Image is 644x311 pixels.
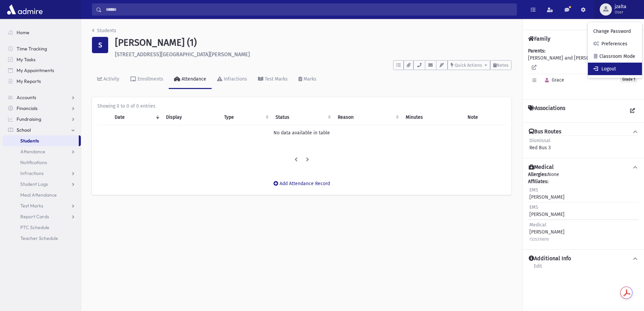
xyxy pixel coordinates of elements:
[528,179,548,184] b: Affiliates:
[448,60,490,70] button: Quick Actions
[334,110,402,125] th: Reason: activate to sort column ascending
[588,50,642,63] a: Classroom Mode
[20,149,45,155] span: Attendance
[528,48,545,54] b: Parents:
[222,76,247,82] div: Infractions
[542,77,564,83] span: Grace
[626,105,639,117] a: View all Associations
[3,168,81,179] a: Infractions
[529,128,561,135] h4: Bus Routes
[529,137,551,151] div: Red Bus 3
[3,76,81,87] a: My Reports
[17,29,29,36] span: Home
[3,65,81,76] a: My Appointments
[529,222,546,228] span: Medical
[528,47,639,94] div: [PERSON_NAME] and [PERSON_NAME]
[20,181,48,187] span: Student Logs
[620,76,637,83] span: Grade 1
[220,110,272,125] th: Type: activate to sort column ascending
[529,204,538,210] span: EMS
[136,76,163,82] div: Enrollments
[529,237,549,242] small: 7325310010
[169,70,212,89] a: Attendance
[490,60,511,70] button: Notes
[17,78,41,84] span: My Reports
[102,76,119,82] div: Activity
[528,36,550,42] h4: Family
[529,204,565,218] div: [PERSON_NAME]
[3,157,81,168] a: Notifications
[3,54,81,65] a: My Tasks
[92,27,116,37] nav: breadcrumb
[3,43,81,54] a: Time Tracking
[269,177,334,190] button: Add Attendance Record
[115,51,511,58] h6: [STREET_ADDRESS][GEOGRAPHIC_DATA][PERSON_NAME]
[529,138,550,143] span: Dismissal
[97,103,506,110] div: Showing 0 to 0 of 0 entries
[3,103,81,114] a: Financials
[97,125,506,140] td: No data available in table
[20,235,58,241] span: Teacher Schedule
[5,3,44,16] img: AdmirePro
[92,70,125,89] a: Activity
[529,255,571,262] h4: Additional Info
[533,262,542,274] a: Edit
[92,37,108,53] div: S
[17,105,38,111] span: Financials
[162,110,220,125] th: Display
[115,37,511,48] h1: [PERSON_NAME] (1)
[3,146,81,157] a: Attendance
[463,110,506,125] th: Note
[3,179,81,190] a: Student Logs
[17,127,31,133] span: School
[528,255,639,262] button: Additional Info
[497,63,508,68] span: Notes
[3,211,81,222] a: Report Cards
[253,70,293,89] a: Test Marks
[529,186,565,201] div: [PERSON_NAME]
[263,76,288,82] div: Test Marks
[3,27,81,38] a: Home
[180,76,206,82] div: Attendance
[20,192,57,198] span: Meal Attendance
[20,203,43,209] span: Test Marks
[17,57,35,63] span: My Tasks
[293,70,322,89] a: Marks
[102,3,517,16] input: Search
[125,70,169,89] a: Enrollments
[20,138,39,144] span: Students
[3,222,81,233] a: PTC Schedule
[588,63,642,75] a: Logout
[528,128,639,135] button: Bus Routes
[3,92,81,103] a: Accounts
[3,233,81,244] a: Teacher Schedule
[3,200,81,211] a: Test Marks
[302,76,316,82] div: Marks
[615,9,626,15] span: User
[528,164,639,171] button: Medical
[20,224,49,230] span: PTC Schedule
[3,114,81,125] a: Fundraising
[615,4,626,9] span: jzalta
[529,164,554,171] h4: Medical
[455,63,482,68] span: Quick Actions
[17,116,41,122] span: Fundraising
[529,221,565,243] div: [PERSON_NAME]
[92,28,116,34] a: Students
[3,135,79,146] a: Students
[17,67,54,73] span: My Appointments
[3,125,81,135] a: School
[20,159,47,165] span: Notifications
[529,187,538,193] span: EMS
[212,70,253,89] a: Infractions
[528,171,639,244] div: None
[17,94,36,101] span: Accounts
[20,214,49,220] span: Report Cards
[528,105,565,117] h4: Associations
[588,25,642,38] a: Change Password
[402,110,463,125] th: Minutes
[20,170,44,176] span: Infractions
[3,190,81,200] a: Meal Attendance
[528,172,548,177] b: Allergies:
[17,46,47,52] span: Time Tracking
